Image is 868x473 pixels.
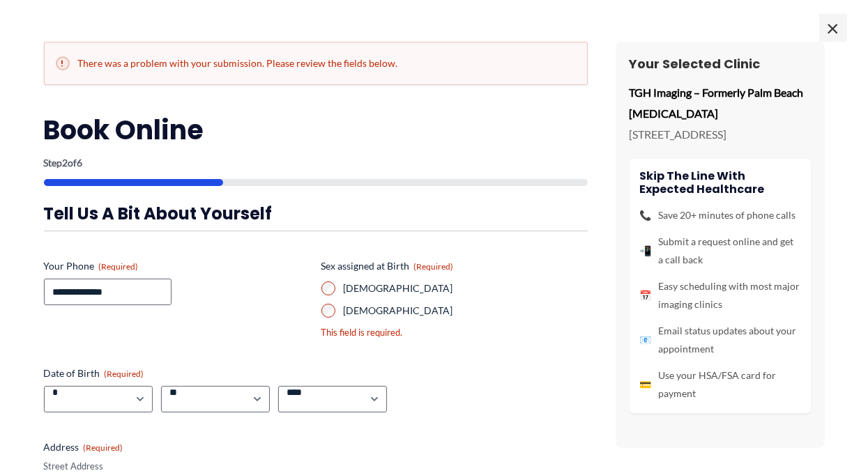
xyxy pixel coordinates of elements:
[414,261,454,272] span: (Required)
[344,304,588,318] label: [DEMOGRAPHIC_DATA]
[640,233,800,269] li: Submit a request online and get a call back
[321,259,454,273] legend: Sex assigned at Birth
[44,158,588,168] p: Step of
[640,366,800,403] li: Use your HSA/FSA card for payment
[819,14,847,42] span: ×
[56,56,576,70] h2: There was a problem with your submission. Please review the fields below.
[77,157,83,169] span: 6
[640,206,652,224] span: 📞
[84,442,123,453] span: (Required)
[99,261,139,272] span: (Required)
[105,369,144,379] span: (Required)
[63,157,68,169] span: 2
[640,242,652,260] span: 📲
[44,259,310,273] label: Your Phone
[44,113,588,147] h2: Book Online
[640,375,652,394] span: 💳
[640,206,800,224] li: Save 20+ minutes of phone calls
[640,331,652,349] span: 📧
[640,286,652,304] span: 📅
[321,326,588,339] div: This field is required.
[44,366,144,380] legend: Date of Birth
[344,281,588,295] label: [DEMOGRAPHIC_DATA]
[44,440,123,454] legend: Address
[640,322,800,358] li: Email status updates about your appointment
[640,277,800,313] li: Easy scheduling with most major imaging clinics
[44,460,588,473] label: Street Address
[630,82,811,123] p: TGH Imaging – Formerly Palm Beach [MEDICAL_DATA]
[630,124,811,145] p: [STREET_ADDRESS]
[640,169,800,196] h4: Skip the line with Expected Healthcare
[630,56,811,72] h3: Your Selected Clinic
[44,203,588,224] h3: Tell us a bit about yourself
